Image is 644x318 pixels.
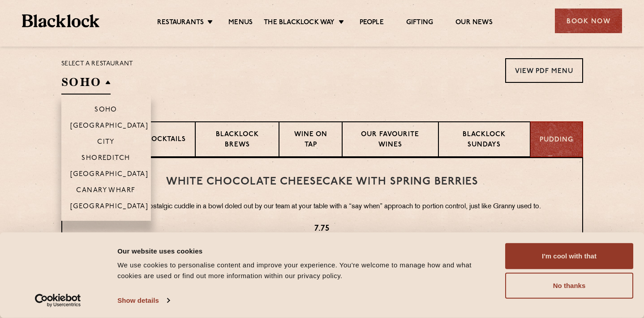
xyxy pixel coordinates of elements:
a: Usercentrics Cookiebot - opens in a new window [19,294,97,307]
a: Our News [455,18,493,28]
h3: White Chocolate Cheesecake with Spring Berries [80,176,564,188]
a: Show details [117,294,169,307]
a: Gifting [406,18,433,28]
h2: SOHO [61,74,111,95]
p: Soho [94,106,117,115]
p: Pudding [540,135,573,146]
p: Shoreditch [82,155,130,163]
a: View PDF Menu [505,58,583,83]
button: No thanks [505,273,633,299]
p: Our take on a nostalgic cuddle in a bowl doled out by our team at your table with a “say when” ap... [80,201,564,213]
p: Cocktails [146,135,186,146]
p: Blacklock Brews [205,130,270,151]
a: Restaurants [157,18,204,28]
p: Select a restaurant [61,58,133,70]
p: [GEOGRAPHIC_DATA] [70,122,149,131]
p: Wine on Tap [288,130,332,151]
a: The Blacklock Way [264,18,335,28]
div: Our website uses cookies [117,245,495,256]
p: Canary Wharf [76,187,135,196]
button: I'm cool with that [505,243,633,269]
a: People [360,18,384,28]
div: We use cookies to personalise content and improve your experience. You're welcome to manage how a... [117,260,495,281]
p: Our favourite wines [352,130,429,151]
img: BL_Textured_Logo-footer-cropped.svg [22,14,99,27]
p: Blacklock Sundays [448,130,520,151]
p: [GEOGRAPHIC_DATA] [70,203,149,212]
a: Menus [228,18,253,28]
p: 7.75 [80,223,564,235]
div: Book Now [555,9,622,33]
p: City [97,138,115,147]
p: [GEOGRAPHIC_DATA] [70,171,149,180]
